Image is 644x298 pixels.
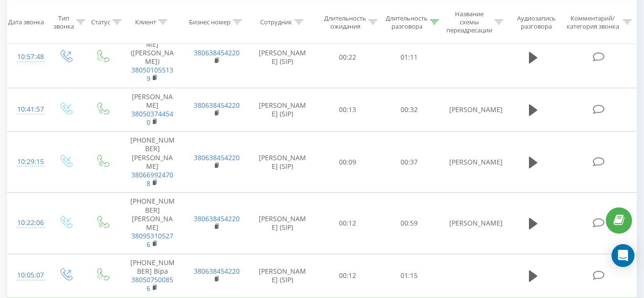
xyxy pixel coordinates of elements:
td: 00:13 [317,88,379,132]
div: Тип звонка [53,14,74,30]
div: Комментарий/категория звонка [565,14,621,30]
td: [PHONE_NUMBER] [PERSON_NAME] [120,193,184,254]
a: 380503744540 [131,109,173,127]
td: [PERSON_NAME] [440,193,504,254]
td: 00:59 [379,193,440,254]
div: 10:05:07 [17,266,37,285]
td: [PHONE_NUMBER] [PERSON_NAME] [120,132,184,193]
div: Сотрудник [260,18,292,26]
a: 380638454220 [194,48,240,57]
div: Клиент [135,18,156,26]
td: [PERSON_NAME] (SIP) [248,193,317,254]
td: [PERSON_NAME] (SIP) [248,27,317,88]
td: [PERSON_NAME] [120,88,184,132]
td: [PERSON_NAME] ([PERSON_NAME]) [120,27,184,88]
div: 10:41:57 [17,100,37,119]
td: 01:11 [379,27,440,88]
div: Длительность ожидания [324,14,366,30]
td: [PERSON_NAME] (SIP) [248,88,317,132]
td: 00:32 [379,88,440,132]
div: Статус [91,18,110,26]
a: 380953105276 [131,231,173,249]
div: Аудиозапись разговора [512,14,560,30]
a: 380638454220 [194,153,240,162]
td: 00:09 [317,132,379,193]
td: 00:12 [317,193,379,254]
a: 380501055139 [131,65,173,83]
td: [PERSON_NAME] (SIP) [248,254,317,298]
td: [PERSON_NAME] (SIP) [248,132,317,193]
a: 380638454220 [194,267,240,276]
div: Open Intercom Messenger [612,244,634,267]
td: [PERSON_NAME] [440,132,504,193]
div: 10:29:15 [17,153,37,171]
a: 380669924708 [131,170,173,188]
div: Длительность разговора [386,14,428,30]
td: 01:15 [379,254,440,298]
td: 00:37 [379,132,440,193]
td: 00:12 [317,254,379,298]
td: [PERSON_NAME] [440,88,504,132]
div: Бизнес номер [189,18,231,26]
td: [PHONE_NUMBER] Віра [120,254,184,298]
div: Название схемы переадресации [446,10,492,34]
div: 10:22:06 [17,214,37,232]
td: 00:22 [317,27,379,88]
div: Дата звонка [8,18,44,26]
a: 380638454220 [194,101,240,110]
a: 380638454220 [194,214,240,223]
div: 10:57:48 [17,48,37,66]
a: 380507500856 [131,275,173,293]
